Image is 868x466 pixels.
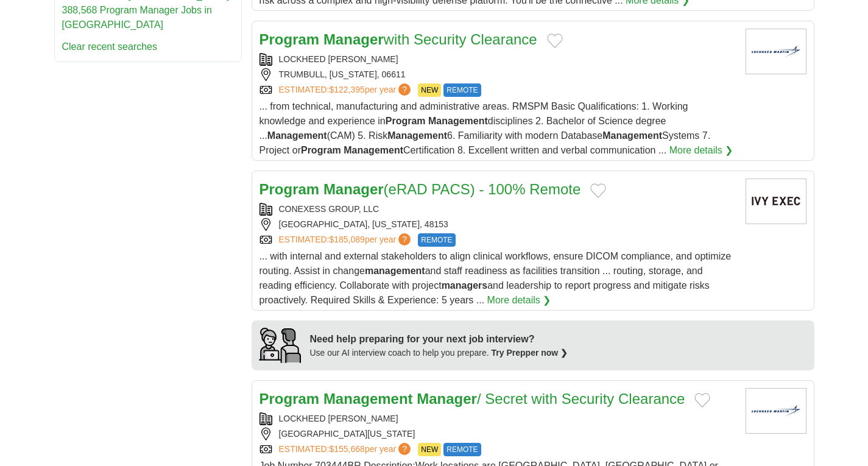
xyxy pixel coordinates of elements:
span: NEW [418,83,441,97]
img: Lockheed Martin logo [746,388,806,434]
a: Program Management Manager/ Secret with Security Clearance [259,390,685,407]
span: ? [398,443,411,455]
span: ? [398,83,411,96]
strong: managers [442,280,488,291]
strong: Program [386,116,426,126]
strong: management [365,266,425,276]
div: [GEOGRAPHIC_DATA], [US_STATE], 48153 [259,218,736,231]
a: Try Prepper now ❯ [492,348,568,358]
strong: Manager [323,181,384,197]
strong: Management [387,130,447,141]
span: ... with internal and external stakeholders to align clinical workflows, ensure DICOM compliance,... [259,251,732,305]
a: LOCKHEED [PERSON_NAME] [279,54,398,64]
strong: Management [323,390,413,407]
button: Add to favorite jobs [547,34,563,48]
strong: Program [259,31,320,48]
strong: Program [259,390,320,407]
button: Add to favorite jobs [590,183,606,198]
strong: Management [344,145,403,155]
span: $122,395 [329,85,364,94]
a: Program Manager(eRAD PACS) - 100% Remote [259,181,581,197]
a: LOCKHEED [PERSON_NAME] [279,414,398,423]
strong: Management [602,130,662,141]
a: 388,568 Program Manager Jobs in [GEOGRAPHIC_DATA] [62,5,212,30]
img: Lockheed Martin logo [746,29,806,74]
img: Company logo [746,178,806,224]
a: More details ❯ [487,293,551,308]
strong: Program [259,181,320,197]
button: Add to favorite jobs [694,393,710,408]
a: ESTIMATED:$185,089per year? [279,233,414,247]
a: Clear recent searches [62,41,158,52]
span: $185,089 [329,235,364,244]
span: ... from technical, manufacturing and administrative areas. RMSPM Basic Qualifications: 1. Workin... [259,101,711,155]
span: NEW [418,443,441,456]
strong: Manager [417,390,477,407]
strong: Management [267,130,327,141]
div: CONEXESS GROUP, LLC [259,203,736,216]
a: ESTIMATED:$155,668per year? [279,443,414,456]
span: ? [398,233,411,245]
span: REMOTE [418,233,455,247]
a: Program Managerwith Security Clearance [259,31,537,48]
a: ESTIMATED:$122,395per year? [279,83,414,97]
div: [GEOGRAPHIC_DATA][US_STATE] [259,428,736,440]
span: $155,668 [329,444,364,454]
div: Need help preparing for your next job interview? [310,332,568,347]
strong: Manager [323,31,384,48]
span: REMOTE [443,443,481,456]
span: REMOTE [443,83,481,97]
strong: Program [301,145,341,155]
div: Use our AI interview coach to help you prepare. [310,347,568,359]
strong: Management [428,116,488,126]
div: TRUMBULL, [US_STATE], 06611 [259,68,736,81]
a: More details ❯ [669,143,733,158]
